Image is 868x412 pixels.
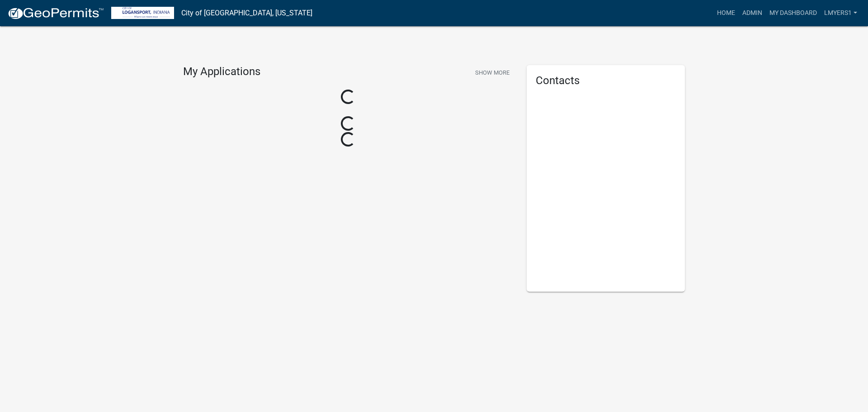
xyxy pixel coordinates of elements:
a: lmyers1 [821,5,861,22]
img: City of Logansport, Indiana [111,7,174,19]
a: My Dashboard [766,5,821,22]
a: City of [GEOGRAPHIC_DATA], [US_STATE] [181,5,312,21]
a: Home [713,5,739,22]
a: Admin [739,5,766,22]
h4: My Applications [183,65,260,79]
button: Show More [472,65,513,80]
h5: Contacts [536,74,676,87]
